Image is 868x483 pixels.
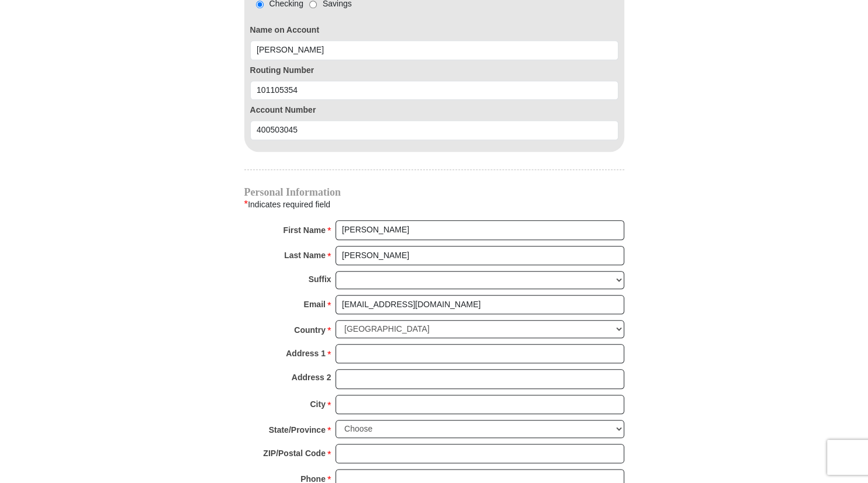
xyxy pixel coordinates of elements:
[244,187,624,197] h4: Personal Information
[304,296,326,312] strong: Email
[286,345,326,362] strong: Address 1
[250,64,618,77] label: Routing Number
[250,104,618,116] label: Account Number
[269,422,326,438] strong: State/Province
[309,271,331,287] strong: Suffix
[292,369,331,385] strong: Address 2
[283,222,326,238] strong: First Name
[263,445,326,461] strong: ZIP/Postal Code
[294,322,326,338] strong: Country
[284,247,326,263] strong: Last Name
[244,197,624,212] div: Indicates required field
[310,396,325,412] strong: City
[250,24,618,36] label: Name on Account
